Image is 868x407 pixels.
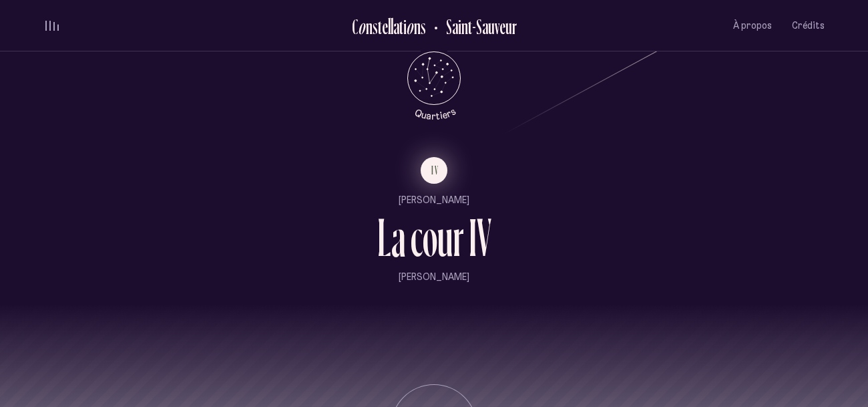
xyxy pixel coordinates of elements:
div: n [414,15,421,37]
button: Crédits [792,10,825,41]
div: o [423,210,437,264]
tspan: Quartiers [413,105,457,122]
div: l [388,15,391,37]
span: À propos [733,20,772,31]
span: Crédits [792,20,825,31]
div: r [453,210,464,264]
div: u [437,210,453,264]
div: s [421,15,426,37]
button: IV[PERSON_NAME]La cour IV[PERSON_NAME] [377,157,491,304]
div: a [391,210,406,264]
div: i [403,15,407,37]
div: L [377,210,391,264]
span: IV [431,164,439,176]
button: volume audio [43,19,61,33]
button: À propos [733,10,772,41]
button: Retour au menu principal [395,51,473,120]
div: e [382,15,388,37]
div: c [411,210,423,264]
p: [PERSON_NAME] [377,271,491,284]
div: n [366,15,373,37]
div: I [469,210,477,264]
div: o [358,15,366,37]
div: C [352,15,358,37]
button: IV [421,157,447,184]
div: t [399,15,403,37]
button: Retour au Quartier [426,15,517,37]
div: t [378,15,382,37]
div: l [391,15,393,37]
div: a [393,15,399,37]
p: [PERSON_NAME] [377,194,491,207]
div: V [477,210,491,264]
div: o [406,15,414,37]
div: s [373,15,378,37]
h2: Saint-Sauveur [436,15,517,37]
